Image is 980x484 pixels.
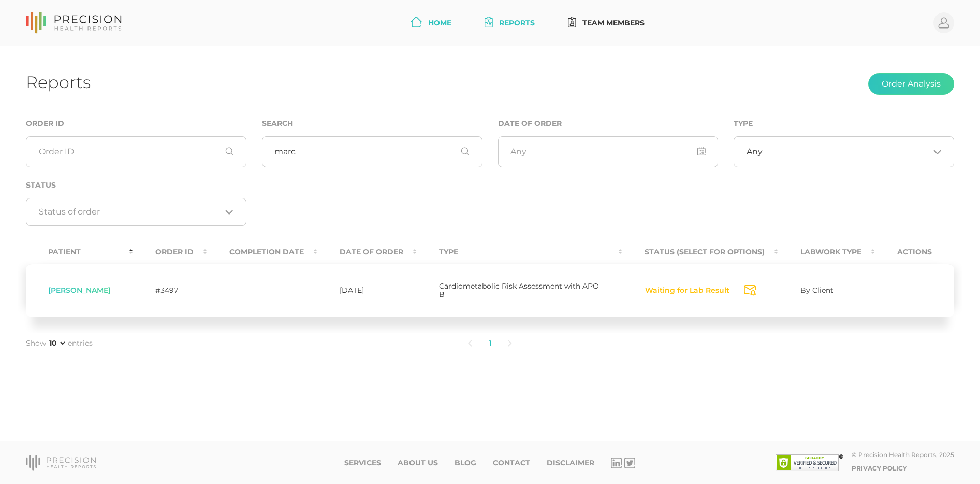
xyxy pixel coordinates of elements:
[133,240,207,264] th: Order ID : activate to sort column ascending
[26,338,93,349] label: Show entries
[39,207,222,217] input: Search for option
[498,119,562,128] label: Date of Order
[493,459,530,467] a: Contact
[852,451,954,459] div: © Precision Health Reports, 2025
[734,119,753,128] label: Type
[645,286,730,296] button: Waiting for Lab Result
[398,459,438,467] a: About Us
[406,13,456,33] a: Home
[26,181,56,190] label: Status
[778,240,875,264] th: Labwork Type : activate to sort column ascending
[439,281,599,299] span: Cardiometabolic Risk Assessment with APO B
[564,13,649,33] a: Team Members
[317,240,417,264] th: Date Of Order : activate to sort column ascending
[47,338,67,348] select: Showentries
[480,13,539,33] a: Reports
[734,136,954,167] div: Search for option
[852,464,907,472] a: Privacy Policy
[48,286,111,295] span: [PERSON_NAME]
[744,285,756,296] svg: Send Notification
[868,73,954,95] button: Order Analysis
[26,72,91,92] h1: Reports
[547,459,594,467] a: Disclaimer
[133,264,207,317] td: #3497
[763,147,929,157] input: Search for option
[344,459,381,467] a: Services
[622,240,778,264] th: Status (Select for Options) : activate to sort column ascending
[875,240,954,264] th: Actions
[26,136,246,167] input: Order ID
[262,136,482,167] input: First or Last Name
[498,136,719,167] input: Any
[800,286,833,295] span: By Client
[26,198,246,226] div: Search for option
[26,119,64,128] label: Order ID
[317,264,417,317] td: [DATE]
[26,240,133,264] th: Patient : activate to sort column descending
[262,119,293,128] label: Search
[747,147,763,157] span: Any
[207,240,317,264] th: Completion Date : activate to sort column ascending
[776,454,843,471] img: SSL site seal - click to verify
[417,240,622,264] th: Type : activate to sort column ascending
[455,459,476,467] a: Blog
